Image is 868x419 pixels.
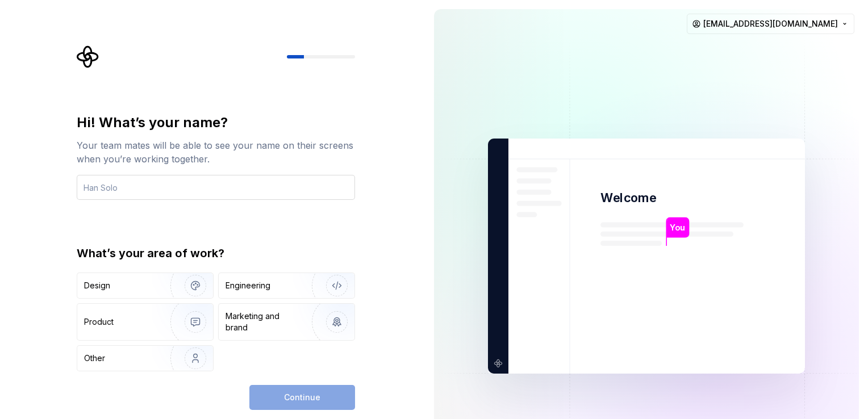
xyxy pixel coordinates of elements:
input: Han Solo [77,175,355,200]
span: [EMAIL_ADDRESS][DOMAIN_NAME] [703,18,838,30]
p: Welcome [600,190,656,206]
div: Other [84,353,105,364]
div: Engineering [226,280,270,291]
div: Your team mates will be able to see your name on their screens when you’re working together. [77,139,355,166]
div: What’s your area of work? [77,245,355,261]
svg: Supernova Logo [77,45,99,68]
div: Design [84,280,110,291]
div: Hi! What’s your name? [77,114,355,132]
button: [EMAIL_ADDRESS][DOMAIN_NAME] [687,14,854,34]
p: You [670,221,685,234]
div: Marketing and brand [226,311,302,333]
div: Product [84,316,114,328]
